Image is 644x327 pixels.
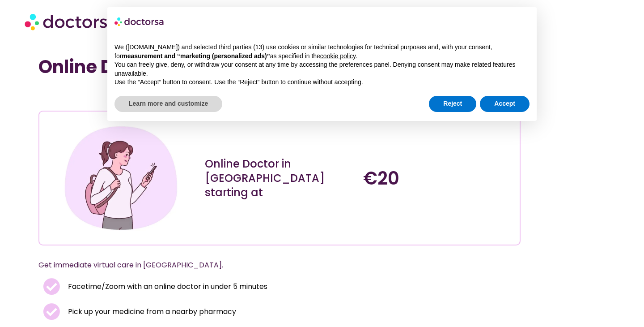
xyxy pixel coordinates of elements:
[122,52,270,60] strong: measurement and “marketing (personalized ads)”
[114,78,530,87] p: Use the “Accept” button to consent. Use the “Reject” button to continue without accepting.
[114,14,165,29] img: logo
[61,118,181,238] img: Illustration depicting a young woman in a casual outfit, engaged with her smartphone. She has a p...
[114,43,530,60] p: We ([DOMAIN_NAME]) and selected third parties (13) use cookies or similar technologies for techni...
[429,96,476,112] button: Reject
[480,96,530,112] button: Accept
[38,56,520,77] h1: Online Doctor Near Me [GEOGRAPHIC_DATA]
[363,168,513,189] h4: €20
[320,52,356,60] a: cookie policy
[114,96,222,112] button: Learn more and customize
[205,157,354,200] div: Online Doctor in [GEOGRAPHIC_DATA] starting at
[66,305,236,318] span: Pick up your medicine from a nearby pharmacy
[114,60,530,78] p: You can freely give, deny, or withdraw your consent at any time by accessing the preferences pane...
[38,259,499,271] p: Get immediate virtual care in [GEOGRAPHIC_DATA].
[43,91,177,102] iframe: Customer reviews powered by Trustpilot
[66,280,267,293] span: Facetime/Zoom with an online doctor in under 5 minutes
